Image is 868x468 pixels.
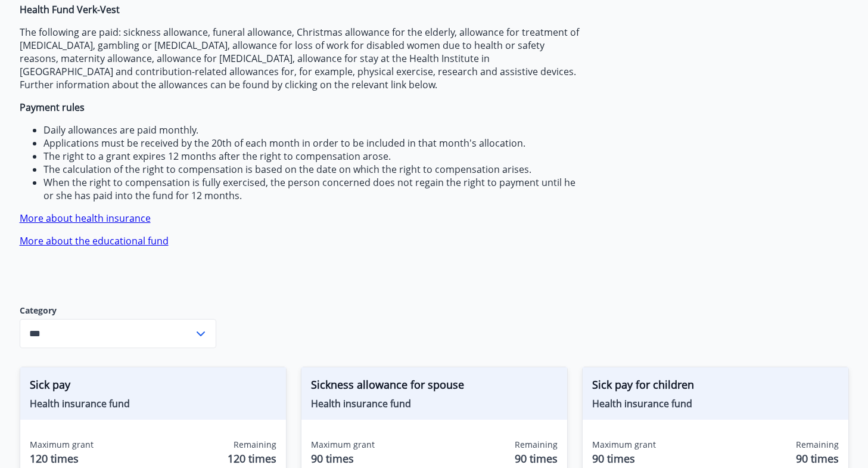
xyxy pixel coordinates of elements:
[30,451,94,466] span: 120 times
[796,439,839,450] font: Remaining
[20,101,85,114] font: Payment rules
[20,26,579,91] font: The following are paid: sickness allowance, funeral allowance, Christmas allowance for the elderl...
[311,377,464,392] font: Sickness allowance for spouse
[592,377,694,392] font: Sick pay for children
[43,123,198,137] font: Daily allowances are paid monthly.
[796,451,839,466] font: 90 times
[20,3,120,16] font: Health Fund Verk-Vest
[515,439,558,450] font: Remaining
[592,439,656,450] font: Maximum grant
[311,451,375,466] span: 90 times
[20,212,151,225] a: More about health insurance
[234,439,276,451] span: Remaining
[228,451,276,466] font: 120 times
[30,397,130,410] font: Health insurance fund
[43,137,525,150] font: Applications must be received by the 20th of each month in order to be included in that month's a...
[515,451,558,466] font: 90 times
[43,163,531,176] font: The calculation of the right to compensation is based on the date on which the right to compensat...
[43,150,391,163] font: The right to a grant expires 12 months after the right to compensation arose.
[20,234,169,247] a: More about the educational fund
[311,439,375,450] font: Maximum grant
[30,439,94,451] span: Maximum grant
[20,305,57,316] font: Category
[311,397,411,410] font: Health insurance fund
[592,397,692,410] font: Health insurance fund
[43,176,575,202] font: When the right to compensation is fully exercised, the person concerned does not regain the right...
[30,377,70,392] font: Sick pay
[592,451,635,466] font: 90 times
